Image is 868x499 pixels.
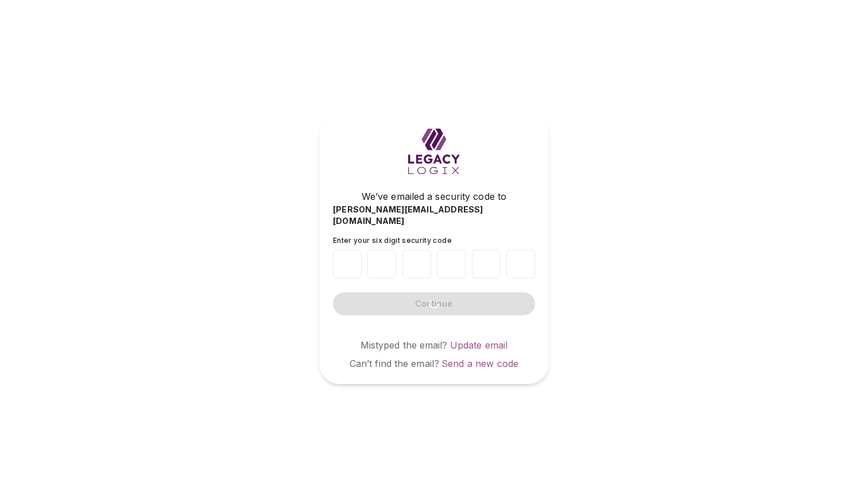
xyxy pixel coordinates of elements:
span: We’ve emailed a security code to [362,189,506,203]
span: Mistyped the email? [361,339,448,351]
a: Send a new code [441,358,518,369]
a: Update email [450,339,508,351]
span: Can’t find the email? [350,358,439,369]
span: [PERSON_NAME][EMAIL_ADDRESS][DOMAIN_NAME] [333,204,535,227]
span: Enter your six digit security code [333,236,452,245]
